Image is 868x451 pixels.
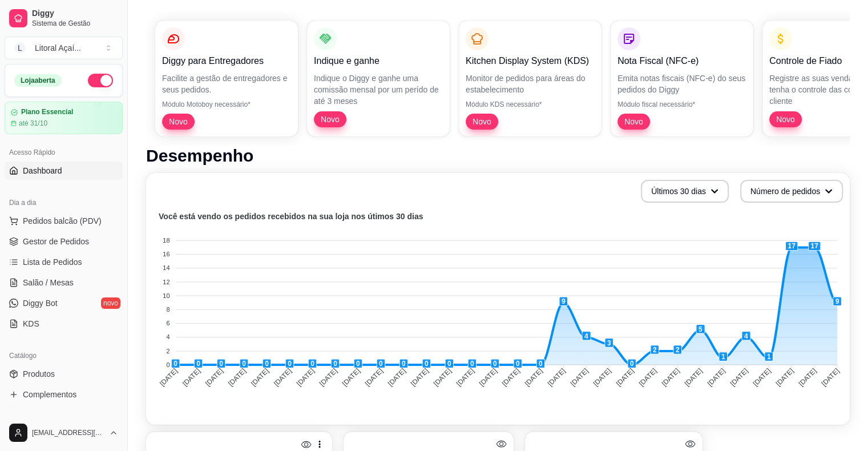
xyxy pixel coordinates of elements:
[181,367,202,388] tspan: [DATE]
[21,108,73,116] article: Plano Essencial
[478,367,499,388] tspan: [DATE]
[307,21,450,136] button: Indique e ganheIndique o Diggy e ganhe uma comissão mensal por um perído de até 3 mesesNovo
[14,42,26,54] span: L
[32,428,104,437] span: [EMAIL_ADDRESS][DOMAIN_NAME]
[35,42,81,54] div: Litoral Açaí ...
[5,385,123,404] a: Complementos
[314,73,443,107] p: Indique o Diggy e ganhe uma comissão mensal por um perído de até 3 meses
[23,256,82,268] span: Lista de Pedidos
[164,116,192,127] span: Novo
[660,367,681,388] tspan: [DATE]
[163,292,169,299] tspan: 10
[158,367,179,388] tspan: [DATE]
[318,367,339,388] tspan: [DATE]
[249,367,271,388] tspan: [DATE]
[166,306,169,313] tspan: 8
[23,389,76,400] span: Complementos
[5,37,123,59] button: Select a team
[386,367,407,388] tspan: [DATE]
[5,212,123,230] button: Pedidos balcão (PDV)
[163,237,169,244] tspan: 18
[466,100,595,109] p: Módulo KDS necessário*
[637,367,659,388] tspan: [DATE]
[409,367,430,388] tspan: [DATE]
[466,73,595,95] p: Monitor de pedidos para áreas do estabelecimento
[23,297,58,309] span: Diggy Bot
[615,367,636,388] tspan: [DATE]
[32,9,118,19] span: Diggy
[740,180,843,203] button: Número de pedidos
[166,361,169,368] tspan: 0
[364,367,385,388] tspan: [DATE]
[14,74,62,87] div: Loja aberta
[32,19,118,28] span: Sistema de Gestão
[620,116,648,127] span: Novo
[163,264,169,271] tspan: 14
[455,367,476,388] tspan: [DATE]
[155,21,298,136] button: Diggy para EntregadoresFacilite a gestão de entregadores e seus pedidos.Módulo Motoboy necessário...
[166,320,169,327] tspan: 6
[19,119,47,128] article: até 31/10
[592,367,613,388] tspan: [DATE]
[5,232,123,251] a: Gestor de Pedidos
[204,367,225,388] tspan: [DATE]
[683,367,704,388] tspan: [DATE]
[227,367,248,388] tspan: [DATE]
[5,102,123,134] a: Plano Essencialaté 31/10
[5,294,123,312] a: Diggy Botnovo
[729,367,750,388] tspan: [DATE]
[162,73,291,95] p: Facilite a gestão de entregadores e seus pedidos.
[5,162,123,180] a: Dashboard
[23,368,55,380] span: Produtos
[5,273,123,292] a: Salão / Mesas
[23,236,89,247] span: Gestor de Pedidos
[23,277,74,288] span: Salão / Mesas
[341,367,362,388] tspan: [DATE]
[5,419,123,446] button: [EMAIL_ADDRESS][DOMAIN_NAME]
[5,315,123,333] a: KDS
[166,347,169,354] tspan: 2
[772,114,800,125] span: Novo
[314,54,443,68] p: Indique e ganhe
[617,73,746,95] p: Emita notas fiscais (NFC-e) do seus pedidos do Diggy
[5,253,123,271] a: Lista de Pedidos
[617,54,746,68] p: Nota Fiscal (NFC-e)
[5,347,123,365] div: Catálogo
[546,367,567,388] tspan: [DATE]
[23,165,62,176] span: Dashboard
[146,146,850,166] h1: Desempenho
[706,367,727,388] tspan: [DATE]
[569,367,590,388] tspan: [DATE]
[163,278,169,285] tspan: 12
[459,21,601,136] button: Kitchen Display System (KDS)Monitor de pedidos para áreas do estabelecimentoMódulo KDS necessário...
[641,180,729,203] button: Últimos 30 dias
[5,143,123,162] div: Acesso Rápido
[88,74,113,87] button: Alterar Status
[523,367,544,388] tspan: [DATE]
[23,215,102,227] span: Pedidos balcão (PDV)
[5,5,123,32] a: DiggySistema de Gestão
[272,367,293,388] tspan: [DATE]
[163,251,169,257] tspan: 16
[500,367,522,388] tspan: [DATE]
[295,367,316,388] tspan: [DATE]
[611,21,753,136] button: Nota Fiscal (NFC-e)Emita notas fiscais (NFC-e) do seus pedidos do DiggyMódulo fiscal necessário*Novo
[468,116,496,127] span: Novo
[159,212,423,221] text: Você está vendo os pedidos recebidos na sua loja nos útimos 30 dias
[316,114,344,125] span: Novo
[617,100,746,109] p: Módulo fiscal necessário*
[166,333,169,340] tspan: 4
[162,54,291,68] p: Diggy para Entregadores
[23,318,39,329] span: KDS
[466,54,595,68] p: Kitchen Display System (KDS)
[5,194,123,212] div: Dia a dia
[5,365,123,383] a: Produtos
[162,100,291,109] p: Módulo Motoboy necessário*
[432,367,453,388] tspan: [DATE]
